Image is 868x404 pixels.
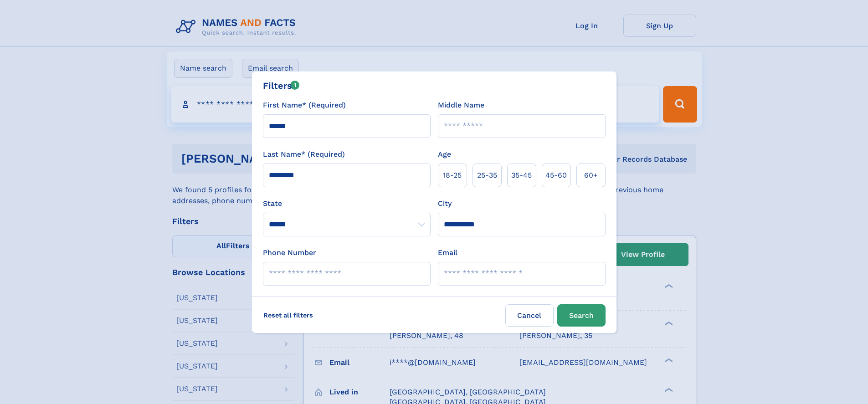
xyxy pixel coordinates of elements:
label: Email [438,247,457,258]
label: Age [438,149,451,160]
span: 18‑25 [443,170,462,181]
label: City [438,198,452,209]
button: Search [557,304,606,327]
span: 60+ [584,170,598,181]
span: 35‑45 [511,170,532,181]
label: Cancel [505,304,554,327]
label: State [263,198,431,209]
span: 45‑60 [545,170,567,181]
label: Last Name* (Required) [263,149,345,160]
div: Filters [263,79,300,92]
label: Phone Number [263,247,316,258]
span: 25‑35 [477,170,497,181]
label: Reset all filters [257,304,319,326]
label: First Name* (Required) [263,100,346,111]
label: Middle Name [438,100,484,111]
